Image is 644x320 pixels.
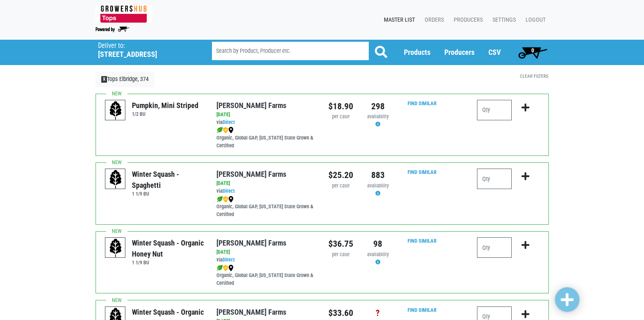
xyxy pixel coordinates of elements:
[98,42,191,50] p: Deliver to:
[365,306,390,320] div: ?
[365,169,390,182] div: 883
[228,196,234,203] img: map_marker-0e94453035b3232a4d21701695807de9.png
[132,169,204,191] div: Winter Squash - Spaghetti
[486,12,519,28] a: Settings
[216,170,286,178] a: [PERSON_NAME] Farms
[223,188,235,194] a: Direct
[488,48,501,56] a: CSV
[96,27,129,32] img: Powered by Big Wheelbarrow
[212,42,369,60] input: Search by Product, Producer etc.
[408,238,437,244] a: Find Similar
[132,191,204,197] h6: 1 1/9 BU
[216,195,316,219] div: Organic, Global GAP, [US_STATE] State Grown & Certified
[132,259,204,266] h6: 1 1/9 BU
[132,100,198,111] div: Pumpkin, Mini Striped
[477,169,512,189] input: Qty
[98,40,197,59] span: Tops Elbridge, 374 (227 E Main St, Elbridge, NY 13060, USA)
[132,237,204,259] div: Winter Squash - Organic Honey Nut
[367,113,389,119] span: availability
[216,187,316,195] div: via
[216,265,223,271] img: leaf-e5c59151409436ccce96b2ca1b28e03c.png
[328,113,353,121] div: per case
[328,182,353,190] div: per case
[223,196,228,203] img: safety-e55c860ca8c00a9c171001a62a92dabd.png
[132,111,198,117] h6: 1/2 BU
[96,5,152,23] img: 279edf242af8f9d49a69d9d2afa010fb.png
[228,265,234,271] img: map_marker-0e94453035b3232a4d21701695807de9.png
[515,44,551,61] a: 0
[96,72,155,87] a: XTops Elbridge, 374
[418,12,447,28] a: Orders
[408,169,437,175] a: Find Similar
[105,169,126,189] img: placeholder-variety-43d6402dacf2d531de610a020419775a.svg
[223,265,228,271] img: safety-e55c860ca8c00a9c171001a62a92dabd.png
[377,12,418,28] a: Master List
[408,100,437,106] a: Find Similar
[367,183,389,189] span: availability
[216,126,316,150] div: Organic, Global GAP, [US_STATE] State Grown & Certified
[101,76,107,83] span: X
[216,196,223,203] img: leaf-e5c59151409436ccce96b2ca1b28e03c.png
[519,12,549,28] a: Logout
[328,100,353,113] div: $18.90
[477,100,512,120] input: Qty
[216,264,316,287] div: Organic, Global GAP, [US_STATE] State Grown & Certified
[216,239,286,247] a: [PERSON_NAME] Farms
[328,169,353,182] div: $25.20
[216,308,286,316] a: [PERSON_NAME] Farms
[216,111,316,119] div: [DATE]
[531,47,534,54] span: 0
[328,306,353,320] div: $33.60
[216,101,286,110] a: [PERSON_NAME] Farms
[216,180,316,187] div: [DATE]
[520,73,548,79] a: Clear Filters
[328,251,353,259] div: per case
[367,251,389,257] span: availability
[216,119,316,126] div: via
[105,100,126,121] img: placeholder-variety-43d6402dacf2d531de610a020419775a.svg
[365,100,390,113] div: 298
[404,48,430,56] a: Products
[477,237,512,258] input: Qty
[365,237,390,250] div: 98
[98,50,191,59] h5: [STREET_ADDRESS]
[223,127,228,133] img: safety-e55c860ca8c00a9c171001a62a92dabd.png
[216,127,223,133] img: leaf-e5c59151409436ccce96b2ca1b28e03c.png
[223,257,235,263] a: Direct
[408,307,437,313] a: Find Similar
[105,238,126,258] img: placeholder-variety-43d6402dacf2d531de610a020419775a.svg
[216,248,316,256] div: [DATE]
[228,127,234,133] img: map_marker-0e94453035b3232a4d21701695807de9.png
[447,12,486,28] a: Producers
[444,48,475,56] a: Producers
[223,119,235,125] a: Direct
[216,256,316,264] div: via
[328,237,353,250] div: $36.75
